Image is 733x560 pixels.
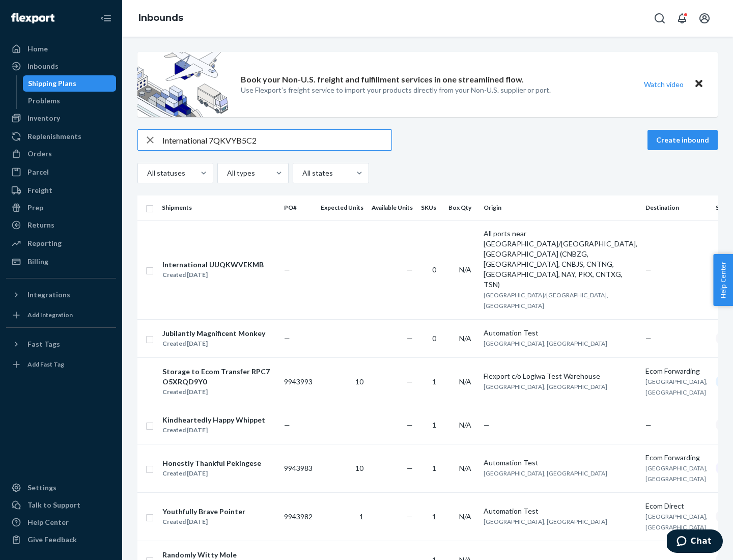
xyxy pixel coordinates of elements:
[6,356,116,373] a: Add Fast Tag
[647,130,718,150] button: Create inbound
[27,500,80,510] div: Talk to Support
[484,229,637,290] div: All ports near [GEOGRAPHIC_DATA]/[GEOGRAPHIC_DATA], [GEOGRAPHIC_DATA] (CNBZG, [GEOGRAPHIC_DATA], ...
[355,464,363,472] span: 10
[27,44,48,54] div: Home
[645,453,708,463] div: Ecom Forwarding
[459,377,471,386] span: N/A
[6,110,116,126] a: Inventory
[6,497,116,513] button: Talk to Support
[645,501,708,511] div: Ecom Direct
[241,85,551,95] p: Use Flexport’s freight service to import your products directly from your Non-U.S. supplier or port.
[6,164,116,180] a: Parcel
[480,195,641,220] th: Origin
[162,425,265,435] div: Created [DATE]
[301,168,302,178] input: All states
[96,8,116,29] button: Close Navigation
[130,4,191,33] ol: breadcrumbs
[27,131,81,142] div: Replenishments
[162,468,261,479] div: Created [DATE]
[645,334,652,343] span: —
[407,464,413,472] span: —
[6,531,116,548] button: Give Feedback
[27,238,62,248] div: Reporting
[672,8,692,29] button: Open notifications
[317,195,368,220] th: Expected Units
[484,340,607,347] span: [GEOGRAPHIC_DATA], [GEOGRAPHIC_DATA]
[459,265,471,274] span: N/A
[407,265,413,274] span: —
[713,254,733,306] button: Help Center
[162,415,265,425] div: Kindheartedly Happy Whippet
[162,458,261,468] div: Honestly Thankful Pekingese
[280,357,317,406] td: 9943993
[158,195,280,220] th: Shipments
[459,334,471,343] span: N/A
[6,182,116,199] a: Freight
[645,265,652,274] span: —
[459,421,471,429] span: N/A
[6,128,116,145] a: Replenishments
[459,464,471,472] span: N/A
[27,185,52,195] div: Freight
[645,513,708,531] span: [GEOGRAPHIC_DATA], [GEOGRAPHIC_DATA]
[6,254,116,270] a: Billing
[11,13,54,23] img: Flexport logo
[27,167,49,177] div: Parcel
[284,265,290,274] span: —
[407,334,413,343] span: —
[162,270,264,280] div: Created [DATE]
[484,469,607,477] span: [GEOGRAPHIC_DATA], [GEOGRAPHIC_DATA]
[641,195,712,220] th: Destination
[241,74,524,86] p: Book your Non-U.S. freight and fulfillment services in one streamlined flow.
[6,200,116,216] a: Prep
[407,512,413,521] span: —
[417,195,444,220] th: SKUs
[27,339,60,349] div: Fast Tags
[162,367,275,387] div: Storage to Ecom Transfer RPC7O5XRQD9Y0
[484,291,608,310] span: [GEOGRAPHIC_DATA]/[GEOGRAPHIC_DATA], [GEOGRAPHIC_DATA]
[645,421,652,429] span: —
[284,421,290,429] span: —
[6,336,116,352] button: Fast Tags
[432,377,436,386] span: 1
[27,203,43,213] div: Prep
[162,550,237,560] div: Randomly Witty Mole
[280,492,317,541] td: 9943982
[6,514,116,530] a: Help Center
[146,168,147,178] input: All statuses
[484,371,637,381] div: Flexport c/o Logiwa Test Warehouse
[432,421,436,429] span: 1
[645,366,708,376] div: Ecom Forwarding
[27,360,64,369] div: Add Fast Tag
[27,311,73,319] div: Add Integration
[645,378,708,396] span: [GEOGRAPHIC_DATA], [GEOGRAPHIC_DATA]
[359,512,363,521] span: 1
[6,235,116,251] a: Reporting
[368,195,417,220] th: Available Units
[694,8,715,29] button: Open account menu
[138,12,183,23] a: Inbounds
[667,529,723,555] iframe: Opens a widget where you can chat to one of our agents
[162,260,264,270] div: International UUQKWVEKMB
[6,41,116,57] a: Home
[162,387,275,397] div: Created [DATE]
[407,421,413,429] span: —
[27,535,77,545] div: Give Feedback
[280,195,317,220] th: PO#
[162,328,265,339] div: Jubilantly Magnificent Monkey
[6,146,116,162] a: Orders
[27,220,54,230] div: Returns
[162,507,245,517] div: Youthfully Brave Pointer
[6,287,116,303] button: Integrations
[27,61,59,71] div: Inbounds
[484,328,637,338] div: Automation Test
[27,149,52,159] div: Orders
[650,8,670,29] button: Open Search Box
[637,77,690,92] button: Watch video
[645,464,708,483] span: [GEOGRAPHIC_DATA], [GEOGRAPHIC_DATA]
[407,377,413,386] span: —
[162,339,265,349] div: Created [DATE]
[432,265,436,274] span: 0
